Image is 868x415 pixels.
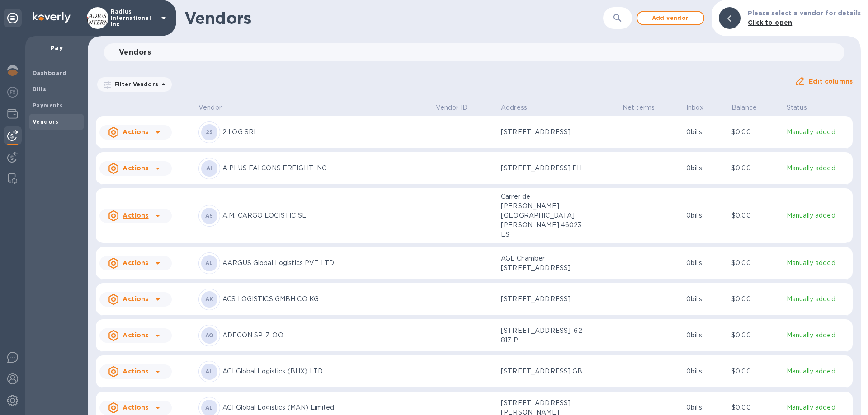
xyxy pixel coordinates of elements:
[686,258,724,268] p: 0 bills
[787,258,849,268] p: Manually added
[222,403,429,412] p: AGI Global Logistics (MAN) Limited
[686,103,704,112] p: Inbox
[637,11,704,25] button: Add vendor
[501,326,591,345] p: [STREET_ADDRESS], 62-817 PL
[222,367,429,376] p: AGI Global Logistics (BHX) LTD
[123,295,148,303] u: Actions
[731,403,779,412] p: $0.00
[436,103,467,112] p: Vendor ID
[123,164,148,172] u: Actions
[686,403,724,412] p: 0 bills
[33,70,67,76] b: Dashboard
[686,367,724,376] p: 0 bills
[205,404,213,411] b: AL
[198,103,222,112] p: Vendor
[33,12,71,23] img: Logo
[686,103,716,112] span: Inbox
[222,163,429,173] p: A PLUS FALCONS FREIGHT INC
[205,332,214,339] b: AO
[686,331,724,340] p: 0 bills
[645,13,696,23] span: Add vendor
[809,78,853,85] u: Edit columns
[731,103,769,112] span: Balance
[501,254,591,273] p: AGL Chamber [STREET_ADDRESS]
[222,258,429,268] p: AARGUS Global Logistics PVT LTD
[123,128,148,135] u: Actions
[787,294,849,304] p: Manually added
[123,259,148,266] u: Actions
[205,260,213,266] b: AL
[501,103,527,112] p: Address
[501,127,591,137] p: [STREET_ADDRESS]
[111,9,156,28] p: Radius International Inc
[123,368,148,375] u: Actions
[7,87,18,98] img: Foreign exchange
[787,103,807,112] p: Status
[33,118,59,125] b: Vendors
[748,19,793,26] b: Click to open
[501,163,591,173] p: [STREET_ADDRESS] PH
[787,211,849,220] p: Manually added
[436,103,479,112] span: Vendor ID
[731,294,779,304] p: $0.00
[33,86,46,93] b: Bills
[33,43,80,52] p: Pay
[198,103,233,112] span: Vendor
[501,192,591,239] p: Carrer de [PERSON_NAME], [GEOGRAPHIC_DATA][PERSON_NAME] 46023 ES
[731,258,779,268] p: $0.00
[184,9,603,28] h1: Vendors
[787,403,849,412] p: Manually added
[222,127,429,137] p: 2 LOG SRL
[686,163,724,173] p: 0 bills
[123,404,148,411] u: Actions
[787,367,849,376] p: Manually added
[222,294,429,304] p: ACS LOGISTICS GMBH CO KG
[787,163,849,173] p: Manually added
[33,102,63,109] b: Payments
[501,103,539,112] span: Address
[731,211,779,220] p: $0.00
[205,212,213,219] b: AS
[205,368,213,375] b: AL
[731,163,779,173] p: $0.00
[222,331,429,340] p: ADECON SP. Z O.O.
[111,80,158,88] p: Filter Vendors
[686,294,724,304] p: 0 bills
[206,165,212,172] b: AI
[222,211,429,220] p: A.M. CARGO LOGISTIC SL
[623,103,655,112] p: Net terms
[686,127,724,137] p: 0 bills
[748,9,861,17] b: Please select a vendor for details
[501,367,591,376] p: [STREET_ADDRESS] GB
[787,127,849,137] p: Manually added
[205,296,214,303] b: AK
[7,108,18,119] img: Wallets
[623,103,666,112] span: Net terms
[731,127,779,137] p: $0.00
[501,294,591,304] p: [STREET_ADDRESS]
[731,103,757,112] p: Balance
[123,331,148,339] u: Actions
[686,211,724,220] p: 0 bills
[123,212,148,219] u: Actions
[787,331,849,340] p: Manually added
[119,46,151,59] span: Vendors
[731,367,779,376] p: $0.00
[731,331,779,340] p: $0.00
[206,129,213,135] b: 2S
